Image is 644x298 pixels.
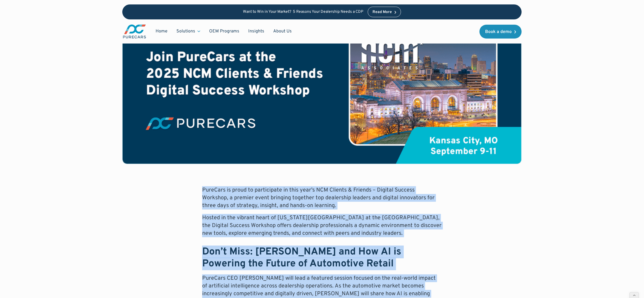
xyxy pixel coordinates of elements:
div: Solutions [172,26,205,37]
a: Home [151,26,172,37]
a: About Us [269,26,296,37]
div: Book a demo [485,30,512,34]
a: Book a demo [480,25,522,39]
a: main [122,24,147,39]
p: PureCars is proud to participate in this year’s NCM Clients & Friends – Digital Success Workshop,... [202,186,442,210]
a: OEM Programs [205,26,244,37]
a: Insights [244,26,269,37]
p: Want to Win in Your Market? 5 Reasons Your Dealership Needs a CDP [243,10,363,14]
img: purecars logo [122,24,147,39]
a: Read More [368,7,401,17]
div: Read More [372,10,392,14]
div: Solutions [176,28,195,34]
strong: Don’t Miss: [PERSON_NAME] and How AI is Powering the Future of Automotive Retail [202,246,401,270]
p: Hosted in the vibrant heart of [US_STATE][GEOGRAPHIC_DATA] at the [GEOGRAPHIC_DATA], the Digital ... [202,214,442,237]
